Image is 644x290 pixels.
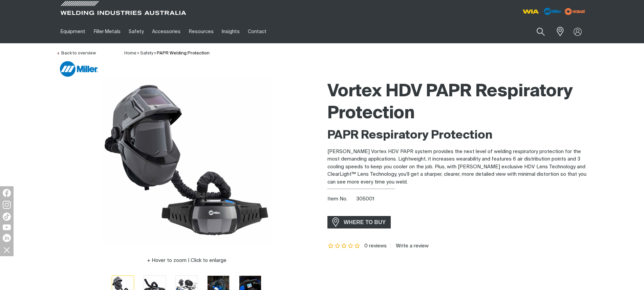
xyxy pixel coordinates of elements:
span: Item No. [327,195,355,203]
a: PAPR Welding Protection [157,51,210,55]
span: 0 reviews [364,243,387,248]
span: Rating: {0} [327,244,361,248]
h2: PAPR Respiratory Protection [327,128,587,143]
img: Vortex HDV PAPR System [102,77,271,246]
a: Equipment [57,20,89,43]
a: Back to overview of PAPR Welding Protection [57,51,96,55]
span: 305001 [356,196,374,201]
img: hide socials [1,244,13,256]
h1: Vortex HDV PAPR Respiratory Protection [327,81,587,125]
a: Safety [125,20,148,43]
a: Resources [185,20,218,43]
img: YouTube [3,224,11,230]
a: Home [124,51,136,55]
button: Hover to zoom | Click to enlarge [143,257,231,265]
a: Insights [218,20,244,43]
img: miller [563,6,587,17]
input: Product name or item number... [521,24,552,40]
button: Search products [529,24,552,40]
a: Write a review [390,243,429,249]
p: [PERSON_NAME] Vortex HDV PAPR system provides the next level of welding respiratory protection fo... [327,148,587,186]
nav: Main [57,20,455,43]
a: Contact [244,20,271,43]
a: Safety [140,51,153,55]
nav: Breadcrumb [124,50,210,57]
a: Filler Metals [89,20,124,43]
span: WHERE TO BUY [339,217,390,228]
img: TikTok [3,213,11,221]
img: Facebook [3,189,11,197]
img: LinkedIn [3,234,11,242]
a: Accessories [148,20,185,43]
img: Instagram [3,201,11,209]
a: WHERE TO BUY [327,216,391,228]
